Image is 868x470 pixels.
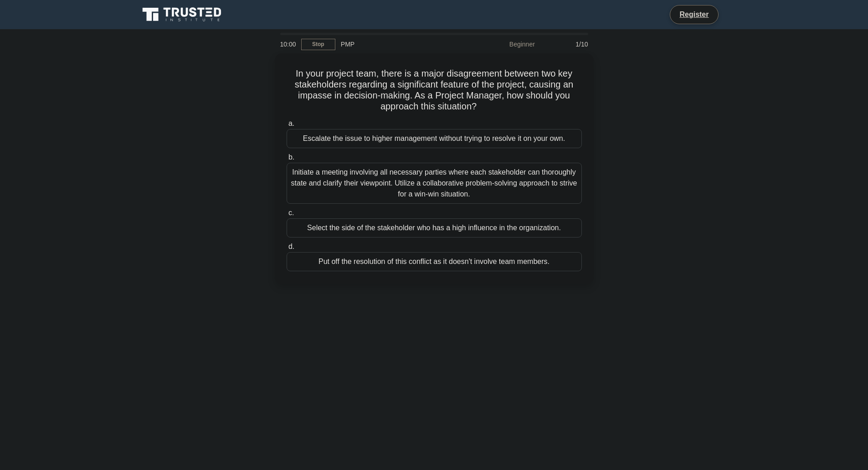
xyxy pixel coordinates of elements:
[288,209,294,217] span: c.
[287,252,582,271] div: Put off the resolution of this conflict as it doesn't involve team members.
[301,39,335,50] a: Stop
[674,9,714,20] a: Register
[540,35,594,53] div: 1/10
[335,35,461,53] div: PMP
[461,35,540,53] div: Beginner
[286,68,583,113] h5: In your project team, there is a major disagreement between two key stakeholders regarding a sign...
[287,129,582,148] div: Escalate the issue to higher management without trying to resolve it on your own.
[275,35,301,53] div: 10:00
[288,153,294,161] span: b.
[287,163,582,204] div: Initiate a meeting involving all necessary parties where each stakeholder can thoroughly state an...
[288,243,294,250] span: d.
[288,119,294,127] span: a.
[287,218,582,238] div: Select the side of the stakeholder who has a high influence in the organization.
